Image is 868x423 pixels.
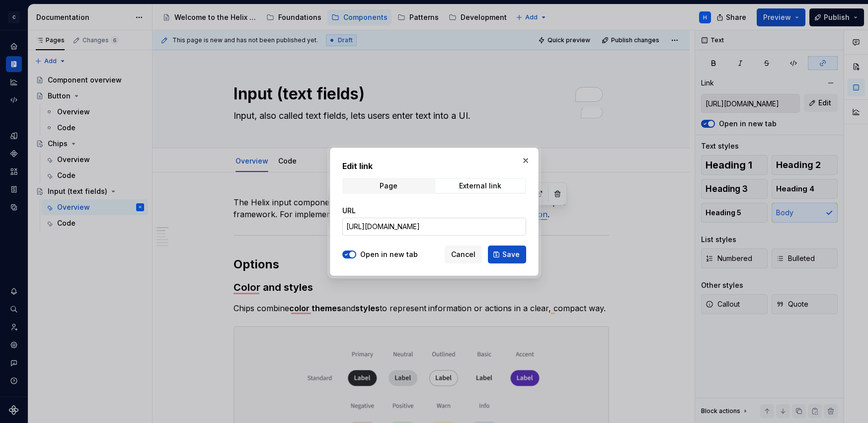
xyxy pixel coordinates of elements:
div: External link [459,182,501,190]
div: Page [379,182,397,190]
label: Open in new tab [360,250,418,259]
button: Save [488,246,526,263]
label: URL [342,206,356,216]
span: Save [502,250,520,259]
input: https:// [342,218,526,236]
button: Cancel [445,246,482,263]
h2: Edit link [342,160,526,172]
span: Cancel [451,250,475,259]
